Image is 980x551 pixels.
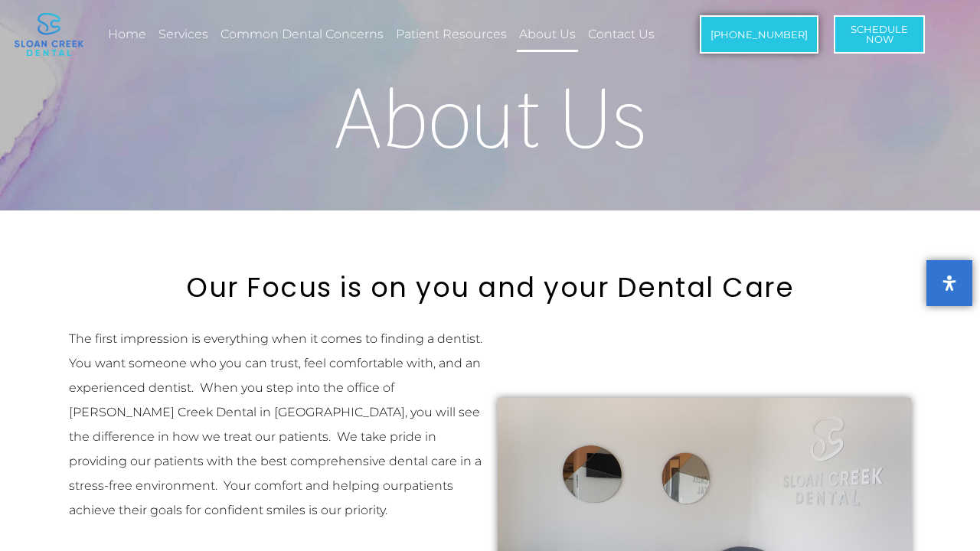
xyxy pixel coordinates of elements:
[517,17,578,52] a: About Us
[61,272,919,304] h2: Our Focus is on you and your Dental Care
[218,17,386,52] a: Common Dental Concerns
[69,327,482,523] p: The first impression is everything when it comes to finding a dentist. You want someone who you c...
[586,17,657,52] a: Contact Us
[834,15,925,54] a: ScheduleNow
[926,260,972,306] button: Open Accessibility Panel
[700,15,818,54] a: [PHONE_NUMBER]
[394,17,509,52] a: Patient Resources
[710,30,808,40] span: [PHONE_NUMBER]
[15,13,83,56] img: logo
[851,24,908,44] span: Schedule Now
[106,17,671,52] nav: Menu
[54,76,926,160] h1: About Us
[156,17,211,52] a: Services
[106,17,149,52] a: Home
